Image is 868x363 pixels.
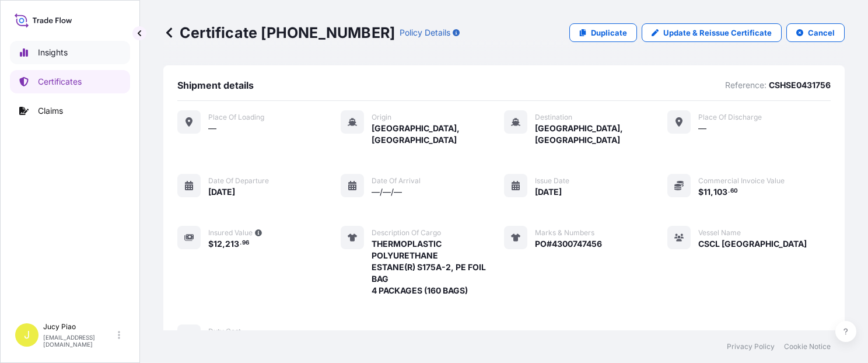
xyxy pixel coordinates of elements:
[372,123,504,146] span: [GEOGRAPHIC_DATA], [GEOGRAPHIC_DATA]
[591,27,627,39] p: Duplicate
[698,188,703,196] span: $
[713,188,727,196] span: 103
[24,329,30,341] span: J
[372,228,441,238] span: Description of cargo
[222,240,225,248] span: ,
[10,70,130,93] a: Certificates
[225,240,239,248] span: 213
[208,123,216,134] span: —
[372,176,421,186] span: Date of arrival
[38,105,63,117] p: Claims
[703,188,710,196] span: 11
[240,241,242,245] span: .
[728,189,730,193] span: .
[177,79,254,91] span: Shipment details
[535,123,667,146] span: [GEOGRAPHIC_DATA], [GEOGRAPHIC_DATA]
[769,79,831,91] p: CSHSE0431756
[43,322,116,331] p: Jucy Piao
[372,113,391,122] span: Origin
[642,23,782,42] a: Update & Reissue Certificate
[43,334,116,348] p: [EMAIL_ADDRESS][DOMAIN_NAME]
[372,238,504,296] span: THERMOPLASTIC POLYURETHANE ESTANE(R) S175A-2, PE FOIL BAG 4 PACKAGES (160 BAGS)
[725,79,766,91] p: Reference:
[208,176,269,186] span: Date of departure
[208,240,213,248] span: $
[710,188,713,196] span: ,
[213,240,222,248] span: 12
[163,23,395,42] p: Certificate [PHONE_NUMBER]
[730,189,738,193] span: 60
[535,238,602,250] span: PO#4300747456
[372,186,402,198] span: —/—/—
[698,228,741,238] span: Vessel Name
[535,228,594,238] span: Marks & Numbers
[38,76,82,88] p: Certificates
[808,27,835,39] p: Cancel
[10,41,130,64] a: Insights
[535,176,569,186] span: Issue Date
[727,342,775,351] a: Privacy Policy
[786,23,845,42] button: Cancel
[208,228,253,238] span: Insured Value
[208,186,235,198] span: [DATE]
[784,342,831,351] a: Cookie Notice
[698,113,762,122] span: Place of discharge
[208,113,264,122] span: Place of Loading
[569,23,637,42] a: Duplicate
[698,238,807,250] span: CSCL [GEOGRAPHIC_DATA]
[698,123,706,134] span: —
[698,176,785,186] span: Commercial Invoice Value
[663,27,772,39] p: Update & Reissue Certificate
[10,99,130,123] a: Claims
[38,47,68,58] p: Insights
[242,241,249,245] span: 96
[208,327,241,336] span: Duty Cost
[535,186,562,198] span: [DATE]
[535,113,572,122] span: Destination
[400,27,450,39] p: Policy Details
